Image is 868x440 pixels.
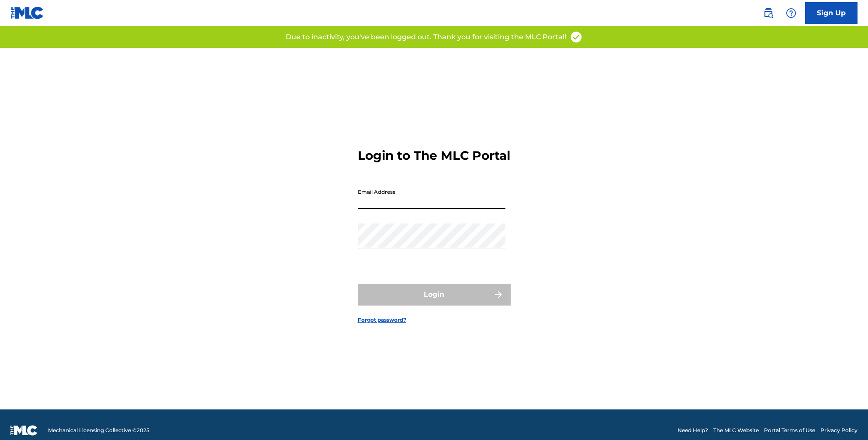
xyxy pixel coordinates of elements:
a: Sign Up [805,2,858,24]
div: Help [782,4,800,22]
img: MLC Logo [10,7,44,19]
img: help [786,8,796,18]
img: search [763,8,774,18]
p: Due to inactivity, you've been logged out. Thank you for visiting the MLC Portal! [286,32,566,42]
img: access [570,31,583,44]
a: Public Search [760,4,777,22]
h3: Login to The MLC Portal [358,148,510,163]
a: The MLC Website [713,426,759,434]
a: Forgot password? [358,316,406,324]
img: logo [10,425,38,436]
a: Need Help? [678,426,708,434]
a: Privacy Policy [820,426,858,434]
a: Portal Terms of Use [764,426,815,434]
span: Mechanical Licensing Collective © 2025 [48,426,149,434]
